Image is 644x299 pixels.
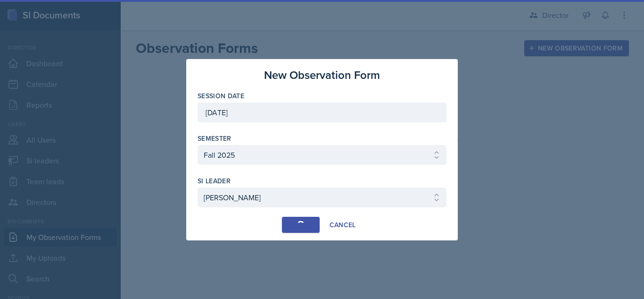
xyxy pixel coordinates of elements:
[330,221,356,229] div: Cancel
[323,217,362,233] button: Cancel
[198,134,231,143] label: Semester
[198,91,244,101] label: Session Date
[264,67,380,84] h3: New Observation Form
[198,176,231,186] label: si leader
